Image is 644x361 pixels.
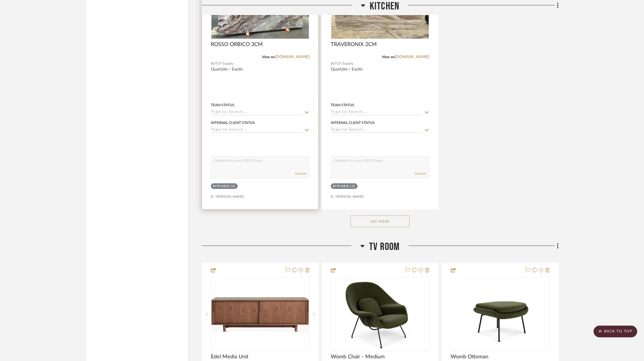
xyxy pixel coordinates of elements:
span: TV Room [369,241,400,253]
scroll-to-top-button: BACK TO TOP [594,326,637,337]
span: By [331,61,335,66]
img: Edel Media Unit [211,297,309,332]
a: [DOMAIN_NAME] [275,55,309,59]
img: Womb Chair - Medium [343,277,417,351]
div: Internal Client Status [331,120,375,125]
div: (1) [231,184,236,189]
span: By [211,61,215,66]
input: Type to Search… [331,110,422,115]
span: TCF Supply [215,61,233,66]
input: Type to Search… [211,128,302,133]
span: ROSSO ORBICO 3CM [211,41,263,48]
div: Internal Client Status [211,120,255,125]
button: See More [350,215,410,227]
span: Womb Ottoman [451,354,488,360]
button: Submit [295,171,306,176]
button: Submit [415,171,426,176]
span: Womb Chair - Medium [331,354,385,360]
span: View on [262,55,275,59]
div: Team Status [211,102,234,108]
div: Kitchen [213,184,229,189]
div: Team Status [331,102,354,108]
input: Type to Search… [211,110,302,115]
div: (1) [350,184,356,189]
span: TCF Supply [335,61,353,66]
span: View on [382,55,395,59]
input: Type to Search… [331,128,422,133]
span: Edel Media Unit [211,354,248,360]
img: Womb Ottoman [463,277,537,351]
a: [DOMAIN_NAME] [395,55,429,59]
div: Kitchen [333,184,349,189]
span: TRAVERONIX 2CM [331,41,377,48]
